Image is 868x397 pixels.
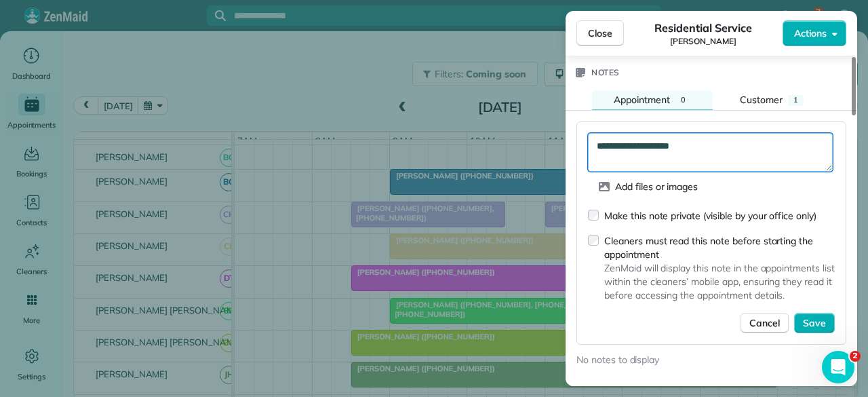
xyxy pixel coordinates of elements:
span: Residential Service [654,20,751,36]
span: Save [803,316,826,330]
label: Cleaners must read this note before starting the appointment [604,234,835,261]
span: ZenMaid will display this note in the appointments list within the cleaners’ mobile app, ensuring... [604,261,835,302]
button: Cancel [741,313,789,333]
label: Make this note private (visible by your office only) [604,209,816,223]
button: Save [794,313,835,333]
span: Notes [591,66,620,79]
button: Add files or images [588,177,709,196]
span: [PERSON_NAME] [670,36,736,47]
span: Appointment [614,94,670,106]
span: 1 [793,95,798,105]
span: Close [588,26,612,40]
span: No notes to display [576,354,659,366]
span: Actions [794,26,827,40]
span: Customer [740,94,783,106]
button: Close [576,20,624,46]
span: Cancel [749,316,780,330]
iframe: Intercom live chat [822,351,854,383]
span: 0 [681,95,686,105]
span: Add files or images [615,180,698,193]
span: 2 [850,351,861,362]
